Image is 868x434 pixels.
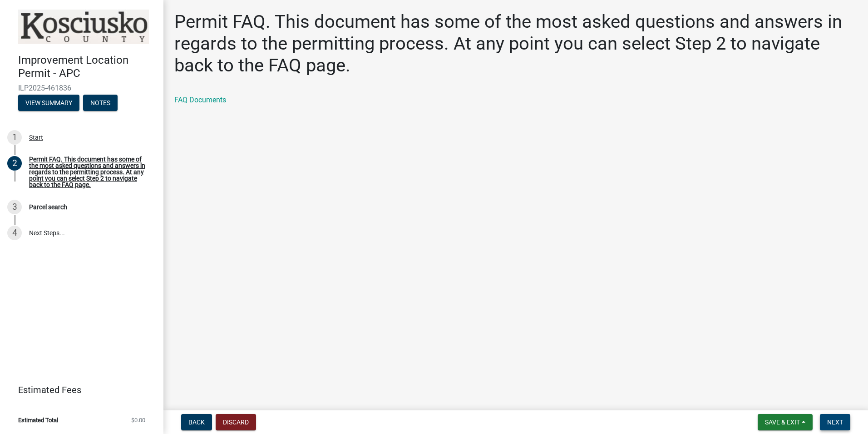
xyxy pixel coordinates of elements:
div: Permit FAQ. This document has some of the most asked questions and answers in regards to the perm... [29,156,149,188]
span: $0.00 [131,417,145,423]
div: 4 [7,226,22,240]
div: 1 [7,130,22,145]
span: Estimated Total [18,417,58,423]
div: 3 [7,200,22,214]
div: Start [29,134,43,141]
button: Back [181,414,212,430]
div: Parcel search [29,204,67,210]
button: Next [820,414,850,430]
span: Save & Exit [765,419,800,426]
h4: Improvement Location Permit - APC [18,54,156,80]
button: View Summary [18,95,79,111]
a: Estimated Fees [7,381,149,399]
a: FAQ Documents [174,96,226,104]
wm-modal-confirm: Notes [83,100,118,107]
wm-modal-confirm: Summary [18,100,79,107]
button: Notes [83,95,118,111]
img: Kosciusko County, Indiana [18,10,149,44]
h1: Permit FAQ. This document has some of the most asked questions and answers in regards to the perm... [174,11,857,76]
button: Discard [216,414,256,430]
div: 2 [7,156,22,171]
span: Next [827,419,843,426]
span: Back [188,419,205,426]
button: Save & Exit [758,414,813,430]
span: ILP2025-461836 [18,84,145,92]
